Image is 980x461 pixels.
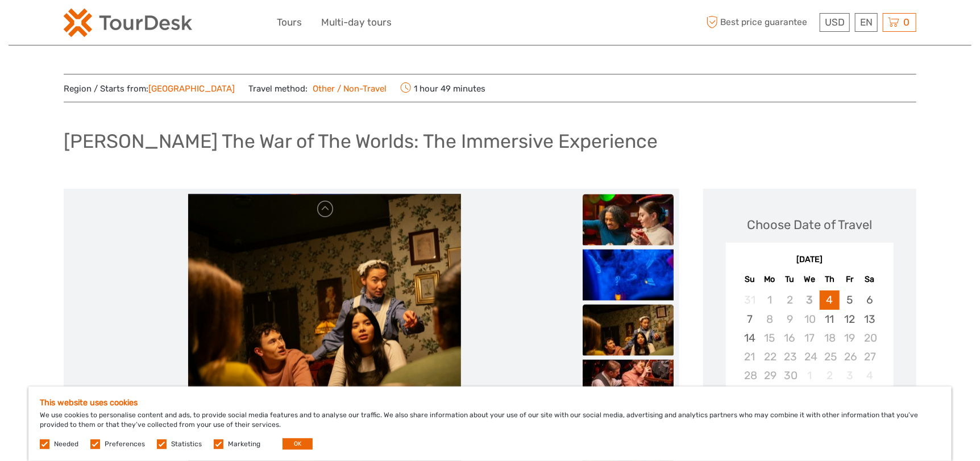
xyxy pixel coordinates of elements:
[859,347,879,366] div: Not available Saturday, September 27th, 2025
[820,329,840,347] div: Not available Thursday, September 18th, 2025
[726,254,894,266] div: [DATE]
[105,439,145,449] label: Preferences
[583,194,674,246] img: e4638a1dd82040ceaf680511b3a4eaf2_slider_thumbnail.jpeg
[148,84,235,94] a: [GEOGRAPHIC_DATA]
[760,385,780,404] div: Not available Monday, October 6th, 2025
[855,13,878,32] div: EN
[760,272,780,287] div: Mo
[308,84,387,94] a: Other / Non-Travel
[840,366,859,385] div: Not available Friday, October 3rd, 2025
[760,290,780,309] div: Not available Monday, September 1st, 2025
[321,14,392,31] a: Multi-day tours
[729,290,890,404] div: month 2025-09
[859,329,879,347] div: Not available Saturday, September 20th, 2025
[740,347,759,366] div: Not available Sunday, September 21st, 2025
[760,310,780,329] div: Not available Monday, September 8th, 2025
[825,16,845,28] span: USD
[859,385,879,404] div: Not available Saturday, October 11th, 2025
[859,290,879,309] div: Choose Saturday, September 6th, 2025
[780,272,800,287] div: Tu
[740,329,759,347] div: Choose Sunday, September 14th, 2025
[820,385,840,404] div: Not available Thursday, October 9th, 2025
[840,310,859,329] div: Choose Friday, September 12th, 2025
[64,130,658,153] h1: [PERSON_NAME] The War of The Worlds: The Immersive Experience
[740,366,759,385] div: Not available Sunday, September 28th, 2025
[64,83,235,95] span: Region / Starts from:
[740,290,759,309] div: Not available Sunday, August 31st, 2025
[820,290,840,309] div: Choose Thursday, September 4th, 2025
[820,310,840,329] div: Choose Thursday, September 11th, 2025
[840,347,859,366] div: Not available Friday, September 26th, 2025
[28,387,952,461] div: We use cookies to personalise content and ads, to provide social media features and to analyse ou...
[740,272,759,287] div: Su
[760,366,780,385] div: Not available Monday, September 29th, 2025
[780,290,800,309] div: Not available Tuesday, September 2nd, 2025
[40,398,940,408] h5: This website uses cookies
[583,305,674,356] img: cd20ab9bff3448de952c7e92ed1daaae_slider_thumbnail.jpeg
[800,385,820,404] div: Not available Wednesday, October 8th, 2025
[800,366,820,385] div: Not available Wednesday, October 1st, 2025
[703,13,817,32] span: Best price guarantee
[248,80,387,96] span: Travel method:
[820,366,840,385] div: Not available Thursday, October 2nd, 2025
[859,272,879,287] div: Sa
[740,310,759,329] div: Choose Sunday, September 7th, 2025
[277,14,302,31] a: Tours
[171,439,202,449] label: Statistics
[820,347,840,366] div: Not available Thursday, September 25th, 2025
[780,385,800,404] div: Not available Tuesday, October 7th, 2025
[760,347,780,366] div: Not available Monday, September 22nd, 2025
[16,20,128,29] p: We're away right now. Please check back later!
[780,329,800,347] div: Not available Tuesday, September 16th, 2025
[840,272,859,287] div: Fr
[800,310,820,329] div: Not available Wednesday, September 10th, 2025
[54,439,78,449] label: Needed
[840,385,859,404] div: Not available Friday, October 10th, 2025
[859,310,879,329] div: Choose Saturday, September 13th, 2025
[400,80,485,96] span: 1 hour 49 minutes
[800,347,820,366] div: Not available Wednesday, September 24th, 2025
[131,18,144,31] button: Open LiveChat chat widget
[748,216,873,234] div: Choose Date of Travel
[820,272,840,287] div: Th
[780,310,800,329] div: Not available Tuesday, September 9th, 2025
[800,290,820,309] div: Not available Wednesday, September 3rd, 2025
[780,366,800,385] div: Not available Tuesday, September 30th, 2025
[64,9,192,37] img: 2254-3441b4b5-4e5f-4d00-b396-31f1d84a6ebf_logo_small.png
[840,329,859,347] div: Not available Friday, September 19th, 2025
[583,250,674,301] img: a5f1ed4a9c2f40b88cb8b2e7d2cbcd14_slider_thumbnail.jpeg
[780,347,800,366] div: Not available Tuesday, September 23rd, 2025
[283,438,313,450] button: OK
[583,360,674,411] img: 5e275eaa7b94482fabb3806005b868a8_slider_thumbnail.jpeg
[902,16,911,28] span: 0
[228,439,260,449] label: Marketing
[800,329,820,347] div: Not available Wednesday, September 17th, 2025
[740,385,759,404] div: Not available Sunday, October 5th, 2025
[840,290,859,309] div: Choose Friday, September 5th, 2025
[760,329,780,347] div: Not available Monday, September 15th, 2025
[859,366,879,385] div: Not available Saturday, October 4th, 2025
[800,272,820,287] div: We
